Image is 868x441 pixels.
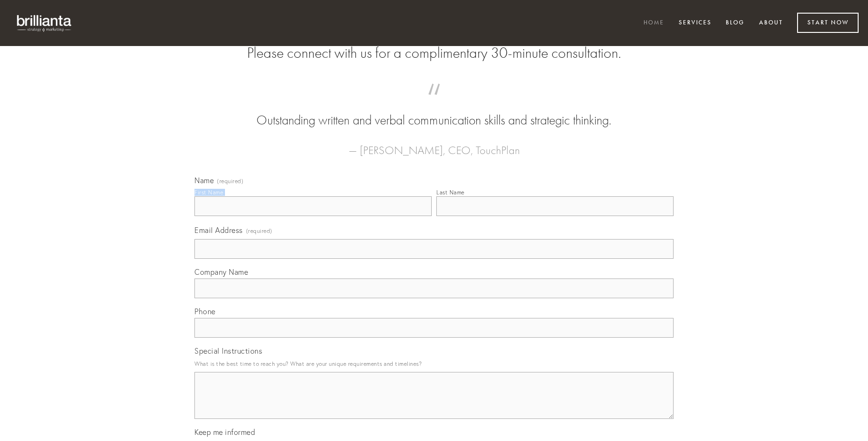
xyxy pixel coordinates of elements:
[217,178,243,184] span: (required)
[673,15,718,31] a: Services
[436,189,465,196] div: Last Name
[637,15,670,31] a: Home
[209,93,659,111] span: “
[194,267,248,277] span: Company Name
[194,307,216,316] span: Phone
[9,9,80,37] img: brillianta - research, strategy, marketing
[194,189,223,196] div: First Name
[194,346,262,356] span: Special Instructions
[246,224,272,237] span: (required)
[209,93,659,130] blockquote: Outstanding written and verbal communication skills and strategic thinking.
[797,13,859,33] a: Start Now
[194,44,674,62] h2: Please connect with us for a complimentary 30-minute consultation.
[194,225,243,235] span: Email Address
[194,176,214,185] span: Name
[753,15,789,31] a: About
[720,15,751,31] a: Blog
[209,130,659,160] figcaption: — [PERSON_NAME], CEO, TouchPlan
[194,357,674,370] p: What is the best time to reach you? What are your unique requirements and timelines?
[194,427,255,437] span: Keep me informed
